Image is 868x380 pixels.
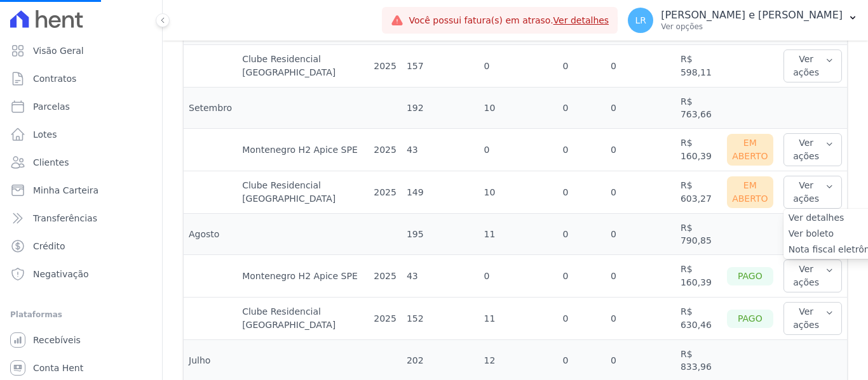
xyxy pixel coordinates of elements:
[237,255,369,298] td: Montenegro H2 Apice SPE
[5,206,157,231] a: Transferências
[369,298,402,340] td: 2025
[402,45,479,88] td: 157
[5,38,157,63] a: Visão Geral
[33,128,57,141] span: Lotes
[402,129,479,171] td: 43
[402,214,479,255] td: 195
[237,129,369,171] td: Montenegro H2 Apice SPE
[237,171,369,214] td: Clube Residencial [GEOGRAPHIC_DATA]
[558,214,606,255] td: 0
[5,327,157,353] a: Recebíveis
[558,171,606,214] td: 0
[558,255,606,298] td: 0
[661,9,843,22] p: [PERSON_NAME] e [PERSON_NAME]
[5,150,157,175] a: Clientes
[237,298,369,340] td: Clube Residencial [GEOGRAPHIC_DATA]
[783,176,842,209] button: Ver ações
[783,49,842,82] button: Ver ações
[553,15,609,25] a: Ver detalhes
[558,298,606,340] td: 0
[783,302,842,335] button: Ver ações
[606,45,675,88] td: 0
[5,122,157,147] a: Lotes
[5,261,157,287] a: Negativação
[479,129,558,171] td: 0
[606,298,675,340] td: 0
[727,134,773,166] div: Em Aberto
[33,268,89,280] span: Negativação
[479,171,558,214] td: 10
[369,171,402,214] td: 2025
[675,255,722,298] td: R$ 160,39
[479,298,558,340] td: 11
[558,129,606,171] td: 0
[479,45,558,88] td: 0
[479,88,558,129] td: 10
[675,129,722,171] td: R$ 160,39
[184,214,237,255] td: Agosto
[402,171,479,214] td: 149
[33,184,98,197] span: Minha Carteira
[675,45,722,88] td: R$ 598,11
[606,88,675,129] td: 0
[5,178,157,203] a: Minha Carteira
[479,214,558,255] td: 11
[5,233,157,259] a: Crédito
[558,88,606,129] td: 0
[727,176,773,208] div: Em Aberto
[635,16,646,25] span: LR
[10,307,152,322] div: Plataformas
[184,88,237,129] td: Setembro
[402,298,479,340] td: 152
[479,255,558,298] td: 0
[675,88,722,129] td: R$ 763,66
[409,14,609,27] span: Você possui fatura(s) em atraso.
[237,45,369,88] td: Clube Residencial [GEOGRAPHIC_DATA]
[369,255,402,298] td: 2025
[606,171,675,214] td: 0
[33,100,70,113] span: Parcelas
[606,129,675,171] td: 0
[606,255,675,298] td: 0
[675,171,722,214] td: R$ 603,27
[783,259,842,292] button: Ver ações
[369,129,402,171] td: 2025
[558,45,606,88] td: 0
[5,66,157,91] a: Contratos
[33,156,69,169] span: Clientes
[783,133,842,166] button: Ver ações
[33,72,76,85] span: Contratos
[33,334,81,346] span: Recebíveis
[5,94,157,119] a: Parcelas
[606,214,675,255] td: 0
[369,45,402,88] td: 2025
[33,212,97,225] span: Transferências
[33,240,65,252] span: Crédito
[675,298,722,340] td: R$ 630,46
[402,255,479,298] td: 43
[402,88,479,129] td: 192
[727,310,773,328] div: Pago
[727,267,773,285] div: Pago
[661,22,843,32] p: Ver opções
[618,3,868,38] button: LR [PERSON_NAME] e [PERSON_NAME] Ver opções
[33,362,83,374] span: Conta Hent
[675,214,722,255] td: R$ 790,85
[33,44,84,57] span: Visão Geral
